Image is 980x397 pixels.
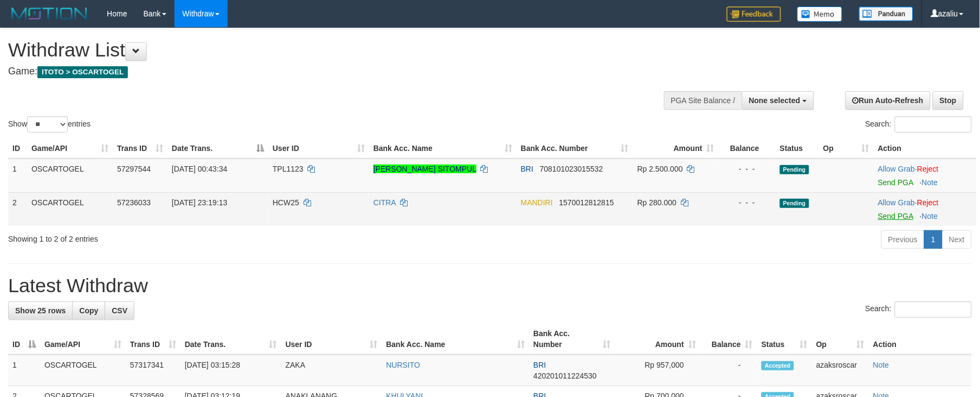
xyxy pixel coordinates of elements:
[386,361,421,369] a: NURSITO
[8,66,642,77] h4: Game:
[942,230,972,249] a: Next
[27,138,113,159] th: Game/API: activate to sort column ascending
[126,324,180,355] th: Trans ID: activate to sort column ascending
[373,165,476,173] a: [PERSON_NAME] SITOMPUL
[881,230,925,249] a: Previous
[559,198,614,207] span: Copy 1570012812815 to clipboard
[917,165,939,173] a: Reject
[700,355,757,386] td: -
[40,324,126,355] th: Game/API: activate to sort column ascending
[27,116,68,133] select: Showentries
[878,212,913,220] a: Send PGA
[780,165,809,174] span: Pending
[859,7,913,21] img: panduan.png
[105,301,134,320] a: CSV
[533,361,546,369] span: BRI
[922,178,938,187] a: Note
[521,198,553,207] span: MANDIRI
[878,198,915,207] a: Allow Grab
[873,361,889,369] a: Note
[633,138,719,159] th: Amount: activate to sort column ascending
[167,138,268,159] th: Date Trans.: activate to sort column descending
[637,165,683,173] span: Rp 2.500.000
[866,116,972,133] label: Search:
[112,306,127,315] span: CSV
[27,192,113,226] td: OSCARTOGEL
[8,159,27,193] td: 1
[8,5,91,22] img: MOTION_logo.png
[172,198,227,207] span: [DATE] 23:19:13
[878,178,913,187] a: Send PGA
[846,91,931,110] a: Run Auto-Refresh
[933,91,964,110] a: Stop
[780,199,809,208] span: Pending
[723,197,771,208] div: - - -
[615,324,700,355] th: Amount: activate to sort column ascending
[866,301,972,318] label: Search:
[126,355,180,386] td: 57317341
[117,165,151,173] span: 57297544
[812,324,869,355] th: Op: activate to sort column ascending
[382,324,530,355] th: Bank Acc. Name: activate to sort column ascending
[878,165,915,173] a: Allow Grab
[521,165,533,173] span: BRI
[529,324,615,355] th: Bank Acc. Number: activate to sort column ascending
[8,324,40,355] th: ID: activate to sort column descending
[273,198,299,207] span: HCW25
[8,229,400,244] div: Showing 1 to 2 of 2 entries
[172,165,227,173] span: [DATE] 00:43:34
[373,198,396,207] a: CITRA
[540,165,603,173] span: Copy 708101023015532 to clipboard
[79,306,98,315] span: Copy
[874,159,977,193] td: ·
[723,163,771,174] div: - - -
[869,324,972,355] th: Action
[8,301,73,320] a: Show 25 rows
[615,355,700,386] td: Rp 957,000
[533,371,597,380] span: Copy 420201011224530 to clipboard
[8,116,91,133] label: Show entries
[922,212,938,220] a: Note
[8,192,27,226] td: 2
[776,138,819,159] th: Status
[812,355,869,386] td: azaksroscar
[268,138,369,159] th: User ID: activate to sort column ascending
[37,66,128,78] span: ITOTO > OSCARTOGEL
[895,116,972,133] input: Search:
[895,301,972,318] input: Search:
[517,138,633,159] th: Bank Acc. Number: activate to sort column ascending
[369,138,517,159] th: Bank Acc. Name: activate to sort column ascending
[874,138,977,159] th: Action
[180,324,281,355] th: Date Trans.: activate to sort column ascending
[281,324,382,355] th: User ID: activate to sort column ascending
[8,138,27,159] th: ID
[27,159,113,193] td: OSCARTOGEL
[72,301,105,320] a: Copy
[757,324,812,355] th: Status: activate to sort column ascending
[40,355,126,386] td: OSCARTOGEL
[924,230,943,249] a: 1
[819,138,874,159] th: Op: activate to sort column ascending
[874,192,977,226] td: ·
[180,355,281,386] td: [DATE] 03:15:28
[637,198,676,207] span: Rp 280.000
[797,7,843,22] img: Button%20Memo.svg
[8,275,972,297] h1: Latest Withdraw
[749,96,801,105] span: None selected
[727,7,781,22] img: Feedback.jpg
[742,91,814,110] button: None selected
[281,355,382,386] td: ZAKA
[664,91,742,110] div: PGA Site Balance /
[878,198,917,207] span: ·
[113,138,167,159] th: Trans ID: activate to sort column ascending
[117,198,151,207] span: 57236033
[700,324,757,355] th: Balance: activate to sort column ascending
[8,355,40,386] td: 1
[8,39,642,61] h1: Withdraw List
[15,306,66,315] span: Show 25 rows
[719,138,776,159] th: Balance
[273,165,304,173] span: TPL1123
[917,198,939,207] a: Reject
[762,361,794,370] span: Accepted
[878,165,917,173] span: ·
